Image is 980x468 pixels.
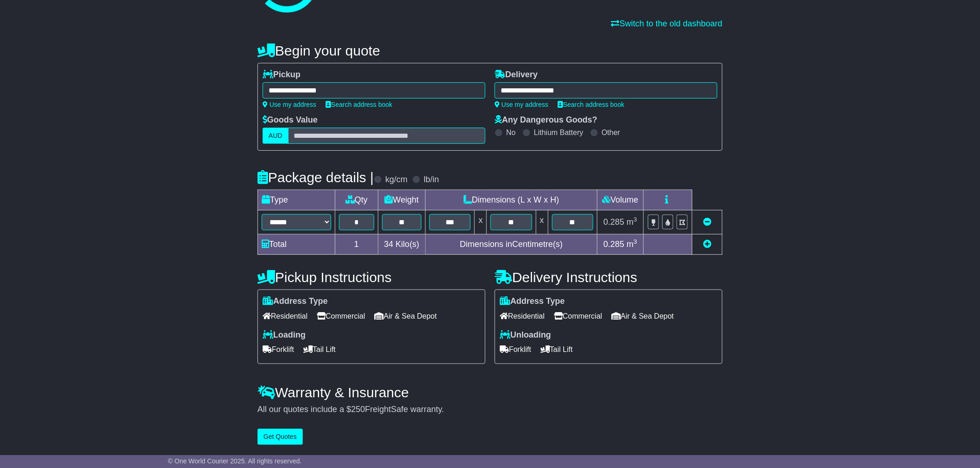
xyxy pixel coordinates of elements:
label: Unloading [500,330,551,340]
h4: Package details | [258,170,374,185]
span: Forklift [263,342,294,357]
h4: Pickup Instructions [258,270,485,285]
span: 250 [351,405,365,414]
h4: Begin your quote [258,43,722,58]
label: Address Type [500,296,565,307]
span: 0.285 [603,240,624,249]
div: All our quotes include a $ FreightSafe warranty. [258,405,722,415]
label: Loading [263,330,306,340]
span: 0.285 [603,217,624,227]
label: No [506,128,515,137]
a: Remove this item [703,217,711,227]
label: Goods Value [263,115,318,125]
sup: 3 [634,216,637,223]
h4: Warranty & Insurance [258,385,722,400]
a: Use my address [495,101,548,108]
span: © One World Courier 2025. All rights reserved. [168,457,302,465]
span: Air & Sea Depot [612,309,674,323]
a: Switch to the old dashboard [611,19,722,28]
span: Air & Sea Depot [375,309,437,323]
span: Commercial [317,309,365,323]
label: Any Dangerous Goods? [495,115,597,125]
span: Tail Lift [540,342,573,357]
a: Search address book [326,101,392,108]
label: kg/cm [385,175,408,185]
a: Use my address [263,101,316,108]
label: Pickup [263,70,301,80]
label: Delivery [495,70,538,80]
button: Get Quotes [258,429,303,445]
span: Commercial [554,309,602,323]
td: Type [258,190,335,210]
label: AUD [263,128,289,144]
a: Search address book [558,101,624,108]
a: Add new item [703,240,711,249]
td: Volume [597,190,643,210]
td: x [475,210,487,234]
label: Other [602,128,620,137]
span: Residential [263,309,308,323]
td: Total [258,234,335,255]
td: x [536,210,548,234]
td: Weight [378,190,426,210]
span: Residential [500,309,545,323]
span: 34 [384,240,393,249]
span: Forklift [500,342,531,357]
td: 1 [335,234,378,255]
td: Dimensions (L x W x H) [426,190,597,210]
label: lb/in [424,175,439,185]
td: Kilo(s) [378,234,426,255]
td: Qty [335,190,378,210]
label: Address Type [263,296,328,307]
h4: Delivery Instructions [495,270,722,285]
span: m [627,217,637,227]
span: m [627,240,637,249]
td: Dimensions in Centimetre(s) [426,234,597,255]
sup: 3 [634,238,637,245]
span: Tail Lift [303,342,336,357]
label: Lithium Battery [534,128,584,137]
